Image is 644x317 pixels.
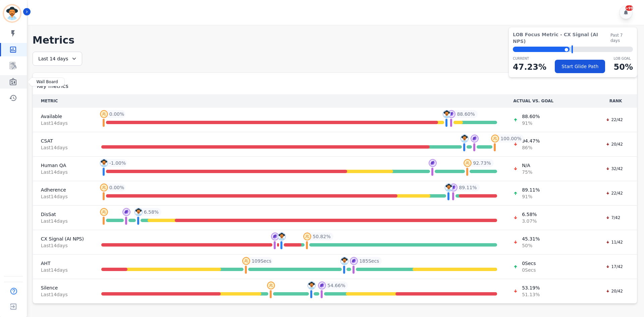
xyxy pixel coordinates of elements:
button: Start Glide Path [555,60,605,73]
div: 22/42 [602,190,626,197]
span: Available [41,113,85,120]
img: profile-pic [278,232,286,241]
span: Key metrics [37,82,68,90]
div: 20/42 [602,288,626,295]
span: 185 Secs [359,258,379,264]
th: RANK [594,94,637,108]
p: CURRENT [513,56,546,61]
span: 45.31 % [522,235,540,242]
img: profile-pic [350,257,358,265]
span: 6.58 % [522,211,537,218]
img: profile-pic [267,281,275,289]
span: CSAT [41,138,85,144]
img: profile-pic [242,257,250,265]
span: Last 14 day s [41,218,85,224]
span: 54.66 % [327,282,345,289]
span: Last 14 day s [41,120,85,126]
span: Last 14 day s [41,291,85,298]
span: 88.60 % [457,111,475,117]
h1: Metrics [33,34,637,46]
span: 91 % [522,120,540,126]
span: 94.47 % [522,138,540,144]
p: 50 % [614,61,633,73]
img: profile-pic [100,159,108,167]
span: Last 14 day s [41,144,85,151]
th: METRIC [33,94,93,108]
div: 17/42 [602,263,626,270]
span: Silence [41,284,85,291]
span: 89.11 % [459,184,477,191]
img: profile-pic [471,135,479,143]
span: 0 Secs [522,267,536,273]
span: 91 % [522,193,540,200]
img: profile-pic [461,135,469,143]
div: 32/42 [602,165,626,172]
img: profile-pic [303,232,311,241]
div: 20/42 [602,141,626,148]
span: CX Signal (AI NPS) [41,235,85,242]
img: profile-pic [443,110,451,118]
div: 11/42 [602,239,626,246]
span: 100.00 % [500,135,521,142]
span: 86 % [522,144,540,151]
img: Bordered avatar [4,5,20,21]
span: 51.13 % [522,291,540,298]
span: 92.73 % [473,160,491,166]
span: Last 14 day s [41,169,85,175]
span: LOB Focus Metric - CX Signal (AI NPS) [513,31,610,45]
div: Last 14 days [33,52,82,66]
span: 6.58 % [144,209,159,215]
span: -1.00 % [109,160,126,166]
span: 0 Secs [522,260,536,267]
span: Adherence [41,187,85,193]
span: 89.11 % [522,187,540,193]
span: N/A [522,162,532,169]
p: LOB Goal [614,56,633,61]
span: 0.00 % [109,111,124,117]
img: profile-pic [308,281,316,289]
span: 53.19 % [522,284,540,291]
span: DisSat [41,211,85,218]
img: profile-pic [445,183,453,192]
img: profile-pic [491,135,499,143]
img: profile-pic [464,159,472,167]
img: profile-pic [447,110,455,118]
img: profile-pic [340,257,348,265]
span: Human QA [41,162,85,169]
span: 88.60 % [522,113,540,120]
p: 47.23 % [513,61,546,73]
span: AHT [41,260,85,267]
img: profile-pic [135,208,143,216]
img: profile-pic [318,281,326,289]
img: profile-pic [122,208,130,216]
div: 7/42 [602,214,624,221]
img: profile-pic [100,208,108,216]
span: 75 % [522,169,532,175]
img: profile-pic [429,159,437,167]
th: ACTUAL VS. GOAL [505,94,594,108]
span: 109 Secs [252,258,271,264]
img: profile-pic [100,183,108,192]
span: Last 14 day s [41,242,85,249]
div: +99 [626,5,633,11]
img: profile-pic [449,183,458,192]
span: 50.82 % [313,233,330,240]
span: 50 % [522,242,540,249]
span: 3.07 % [522,218,537,224]
img: profile-pic [100,110,108,118]
span: Past 7 days [610,33,633,43]
span: Last 14 day s [41,193,85,200]
div: ⬤ [513,47,570,52]
img: profile-pic [271,232,279,241]
span: Last 14 day s [41,267,85,273]
span: 0.00 % [109,184,124,191]
div: 22/42 [602,116,626,123]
